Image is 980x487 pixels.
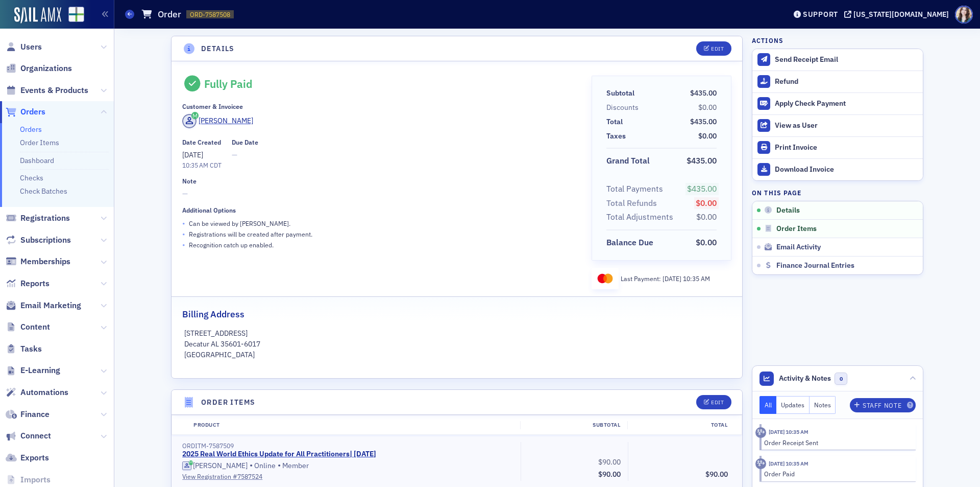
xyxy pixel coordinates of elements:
time: 10:35 AM [182,161,208,169]
button: Edit [696,41,731,56]
span: 10:35 AM [683,274,710,283]
a: [PERSON_NAME] [182,461,248,471]
button: Refund [752,71,923,92]
div: Fully Paid [204,77,253,90]
span: Taxes [606,131,629,142]
img: SailAMX [14,7,61,24]
a: Memberships [6,256,70,267]
span: Order Items [776,224,817,234]
time: 8/11/2025 10:35 AM [769,428,808,435]
span: Total Refunds [606,197,660,210]
span: • [278,460,281,471]
span: Events & Products [20,85,88,96]
p: Decatur AL 35601-6017 [184,339,730,350]
span: Organizations [20,63,72,74]
span: Finance [20,409,50,420]
div: Total Refunds [606,197,657,210]
div: Grand Total [606,155,650,167]
a: Checks [20,173,43,182]
div: Download Invoice [775,165,918,174]
div: Subtotal [520,421,627,429]
p: Recognition catch up enabled. [189,240,274,249]
div: Due Date [232,138,258,146]
a: Email Marketing [6,300,81,311]
span: CDT [208,161,222,169]
span: Total Payments [606,183,667,195]
div: Product [186,421,520,429]
span: Activity & Notes [779,373,831,384]
span: Email Activity [776,243,821,252]
div: Additional Options [182,206,236,214]
button: Updates [776,396,810,414]
span: Email Marketing [20,300,81,311]
span: Exports [20,452,49,463]
div: Edit [711,46,724,52]
span: $0.00 [696,198,717,208]
h4: Actions [752,36,783,45]
h4: Order Items [201,397,255,408]
span: Memberships [20,256,70,267]
div: Total [606,117,623,127]
span: Finance Journal Entries [776,261,854,270]
time: 8/11/2025 10:35 AM [769,460,808,467]
span: — [182,189,577,199]
a: Subscriptions [6,235,71,246]
a: Reports [6,278,50,289]
div: Taxes [606,131,626,142]
div: Order Receipt Sent [764,438,909,447]
a: Events & Products [6,85,88,96]
span: $0.00 [698,131,717,141]
span: Registrations [20,213,70,224]
button: Edit [696,395,731,409]
div: [PERSON_NAME] [193,461,248,471]
button: Staff Note [850,398,916,412]
span: [DATE] [663,274,683,283]
p: Can be viewed by [PERSON_NAME] . [189,219,290,228]
div: [US_STATE][DOMAIN_NAME] [853,10,949,19]
span: Profile [955,6,973,24]
span: 0 [835,373,847,385]
a: [PERSON_NAME] [182,114,253,128]
div: Last Payment: [621,274,710,283]
span: $90.00 [705,470,728,479]
div: Discounts [606,102,639,113]
span: E-Learning [20,365,60,376]
span: [DATE] [182,150,203,159]
span: Automations [20,387,68,398]
span: Connect [20,430,51,442]
div: Staff Note [863,403,901,408]
div: View as User [775,121,918,130]
div: Refund [775,77,918,86]
span: $0.00 [696,237,717,247]
h4: On this page [752,188,923,197]
span: $90.00 [598,470,621,479]
div: Edit [711,400,724,405]
p: Registrations will be created after payment. [189,229,312,239]
a: Orders [6,106,45,118]
span: $0.00 [698,103,717,112]
a: Exports [6,452,49,463]
span: Subscriptions [20,235,71,246]
a: Connect [6,430,51,442]
button: Notes [810,396,836,414]
a: Print Invoice [752,136,923,158]
img: SailAMX [68,7,84,22]
div: Date Created [182,138,221,146]
span: $435.00 [687,183,717,194]
img: mastercard [595,271,616,286]
div: Activity [755,458,766,469]
span: Grand Total [606,155,653,167]
span: $90.00 [598,457,621,467]
button: Send Receipt Email [752,49,923,71]
span: Users [20,41,42,53]
span: $435.00 [687,155,717,166]
a: Organizations [6,63,72,74]
span: Imports [20,474,51,485]
span: Details [776,206,800,215]
div: ORDITM-7587509 [182,442,513,450]
span: $435.00 [690,117,717,126]
h4: Details [201,43,235,54]
div: Print Invoice [775,143,918,152]
div: Online Member [182,460,513,471]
